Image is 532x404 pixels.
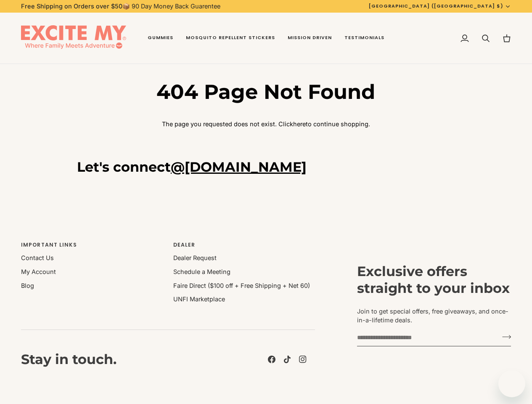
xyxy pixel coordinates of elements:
[141,79,390,104] h1: 404 Page Not Found
[141,13,180,64] a: Gummies
[338,13,391,64] a: Testimonials
[21,351,116,368] h3: Stay in touch.
[77,159,455,175] h3: Let's connect
[357,330,497,346] input: your-email@example.com
[21,282,34,289] a: Blog
[171,159,307,175] a: @[DOMAIN_NAME]
[498,370,525,397] iframe: Button to launch messaging window
[21,268,56,275] a: My Account
[497,330,511,343] button: Join
[173,268,230,275] a: Schedule a Meeting
[21,3,122,10] strong: Free Shipping on Orders over $50
[21,254,54,261] a: Contact Us
[288,35,332,41] span: Mission Driven
[21,2,220,11] p: 📦 90 Day Money Back Guarentee
[173,282,310,289] a: Faire Direct ($100 off + Free Shipping + Net 60)
[344,35,384,41] span: Testimonials
[357,263,511,297] h3: Exclusive offers straight to your inbox
[281,13,338,64] a: Mission Driven
[357,307,511,325] p: Join to get special offers, free giveaways, and once-in-a-lifetime deals.
[148,35,173,41] span: Gummies
[293,120,306,128] a: here
[363,3,517,10] button: [GEOGRAPHIC_DATA] ([GEOGRAPHIC_DATA] $)
[173,254,217,261] a: Dealer Request
[173,295,225,303] a: UNFI Marketplace
[141,120,390,129] p: The page you requested does not exist. Click to continue shopping.
[180,13,281,64] a: Mosquito Repellent Stickers
[186,35,275,41] span: Mosquito Repellent Stickers
[21,25,126,51] img: EXCITE MY®
[21,241,163,253] p: Important Links
[173,241,315,253] p: Dealer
